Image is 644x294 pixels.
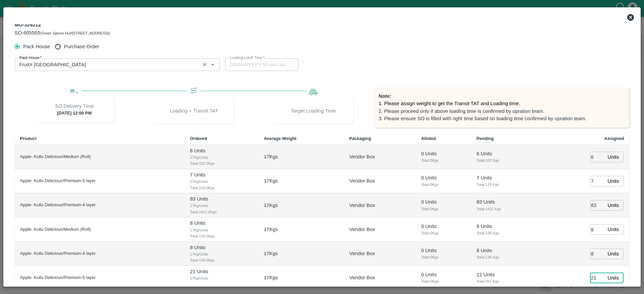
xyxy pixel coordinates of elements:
b: Alloted [421,136,436,141]
p: Vendor Box [349,202,375,209]
td: Apple- Kullu Delicious/Medium (Roll) [15,217,185,241]
p: Vendor Box [349,177,375,185]
span: 17 Kg/Units [190,154,253,160]
b: Pending [477,136,494,141]
p: SO Delivery Time [55,102,94,110]
p: Units [608,274,619,282]
p: 2. Please proceed only if above loading time is confirmed by opration team. [379,107,624,115]
span: SO-605505 [15,30,40,35]
p: Vendor Box [349,153,375,160]
p: 8 Units [190,219,253,227]
div: [DATE] 12:00 PM [35,96,114,123]
span: Total: 102.0 Kgs [190,160,253,166]
input: Select Pack House [17,60,198,69]
td: Apple- Kullu Delicious/Premium-5 layer [15,169,185,193]
td: Apple- Kullu Delicious/Premium-4 layer [15,193,185,217]
input: 0 [590,273,605,283]
p: 17 Kgs [264,226,278,233]
span: 17 Kg/Units [190,275,253,281]
span: Purchase Order [64,43,99,50]
img: Loading [309,87,318,95]
input: 0 [590,200,605,211]
img: Transit [190,87,198,95]
p: Units [608,153,619,161]
span: Total: 0 Kgs [421,254,466,260]
span: Total: 0 Kgs [421,181,466,188]
b: Average Weight [264,136,297,141]
label: Loading cutoff Time [230,55,265,61]
span: Total: 0 Kgs [421,278,466,284]
span: Pack House [23,43,50,50]
button: Clear [200,60,209,69]
span: Total: 136 Kgs [477,254,536,260]
div: MO-329212 [15,20,110,36]
p: 17 Kgs [264,250,278,257]
div: (Green Spices Hut/[STREET_ADDRESS]) [15,29,110,36]
p: 7 Units [190,171,253,178]
p: 0 Units [421,198,466,206]
p: Units [608,177,619,185]
span: 17 Kg/Units [190,203,253,209]
p: 17 Kgs [264,177,278,185]
span: Total: 1411 Kgs [477,206,536,212]
p: 6 Units [477,150,536,157]
span: Total: 357.0 Kgs [190,282,253,288]
p: 8 Units [477,247,536,254]
p: 21 Units [190,268,253,275]
p: 0 Units [421,271,466,278]
p: 83 Units [190,195,253,203]
td: Apple- Kullu Delicious/Premium-5 layer [15,266,185,290]
p: Vendor Box [349,226,375,233]
b: Ordered [190,136,207,141]
p: 21 Units [477,271,536,278]
p: Loading + Transit TAT [170,107,218,115]
input: 0 [590,152,605,162]
p: Target Loading Time [291,107,336,115]
span: Total: 0 Kgs [421,157,466,163]
p: 17 Kgs [264,274,278,281]
input: 0 [590,176,605,186]
input: 0 [590,248,605,259]
span: Total: 136 Kgs [477,230,536,236]
b: Product [20,136,37,141]
p: 17 Kgs [264,202,278,209]
span: Total: 0 Kgs [421,230,466,236]
p: 8 Units [477,223,536,230]
input: Choose date [225,58,293,71]
span: Total: 0 Kgs [421,206,466,212]
span: Total: 357 Kgs [477,278,536,284]
span: Total: 119 Kgs [477,181,536,188]
p: 8 Units [190,244,253,251]
p: Units [608,202,619,209]
label: Pack House [19,55,42,61]
p: 17 Kgs [264,153,278,160]
p: 0 Units [421,174,466,181]
button: Open [208,60,217,69]
p: Units [608,250,619,258]
p: Vendor Box [349,250,375,257]
p: 0 Units [421,150,466,157]
b: Assigned [604,136,624,141]
p: 3. Please ensure SO is filled with right time based on loading time confirmed by opration team. [379,115,624,122]
span: 17 Kg/Units [190,251,253,257]
span: Total: 102 Kgs [477,157,536,163]
span: 17 Kg/Units [190,178,253,185]
span: 17 Kg/Units [190,227,253,233]
p: 83 Units [477,198,536,206]
p: 0 Units [421,247,466,254]
span: Total: 1411.0 Kgs [190,209,253,215]
p: 7 Units [477,174,536,181]
span: Total: 136.0 Kgs [190,257,253,263]
td: Apple- Kullu Delicious/Premium-4 layer [15,242,185,266]
span: Total: 119.0 Kgs [190,185,253,191]
input: 0 [590,224,605,235]
p: Units [608,226,619,233]
p: 1. Please assign weight to get the Transit TAT and Loading time. [379,100,624,107]
b: Packaging [349,136,371,141]
p: Vendor Box [349,274,375,281]
span: Total: 136.0 Kgs [190,233,253,239]
img: Delivery [70,89,78,94]
p: 0 Units [421,223,466,230]
b: Note: [379,93,391,99]
td: Apple- Kullu Delicious/Medium (Roll) [15,145,185,169]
